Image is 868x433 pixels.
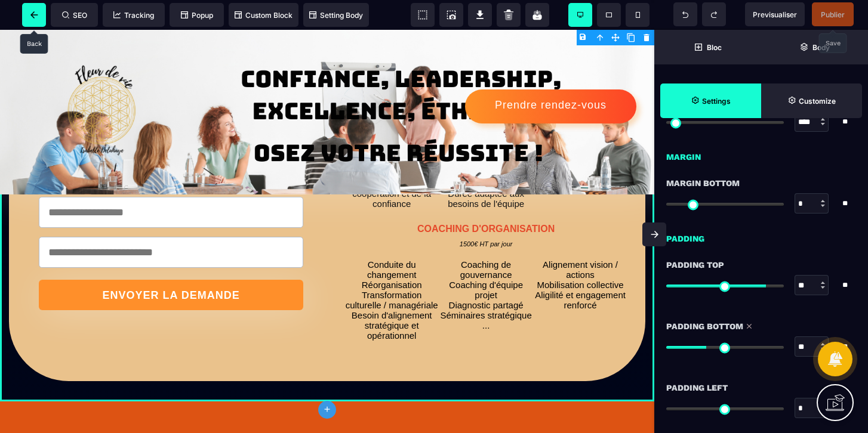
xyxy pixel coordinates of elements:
[439,3,463,27] span: Screenshot
[181,11,213,20] span: Popup
[660,83,761,118] span: Settings
[821,10,845,19] span: Publier
[761,83,862,118] span: Open Style Manager
[465,60,636,94] button: Prendre rendez-vous
[702,97,731,106] strong: Settings
[812,43,830,52] strong: Body
[533,230,627,280] text: Alignement vision / actions Mobilisation collective Aligilité et engagement renforcé
[745,2,805,26] span: Preview
[761,30,868,64] span: Open Layer Manager
[439,230,533,304] text: Coaching de gouvernance Coaching d'équipe projet Diagnostic partagé Séminaires stratégique ...
[411,3,435,27] span: View components
[654,225,868,246] div: Padding
[707,43,722,52] strong: Bloc
[113,11,154,20] span: Tracking
[666,258,724,272] span: Padding Top
[666,319,743,333] span: Padding Bottom
[666,176,740,190] span: Margin Bottom
[799,97,836,106] strong: Customize
[654,30,761,64] span: Open Blocks
[417,194,555,204] b: COACHING D'ORGANISATION
[654,144,868,164] div: Margin
[344,230,439,311] text: Conduite du changement Réorganisation Transformation culturelle / managériale Besoin d'alignement...
[753,10,797,19] span: Previsualiser
[666,381,728,395] span: Padding Left
[235,11,293,20] span: Custom Block
[62,11,87,20] span: SEO
[309,11,363,20] span: Setting Body
[39,250,303,280] button: ENVOYER LA DEMANDE
[353,208,618,221] text: 1500€ HT par jour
